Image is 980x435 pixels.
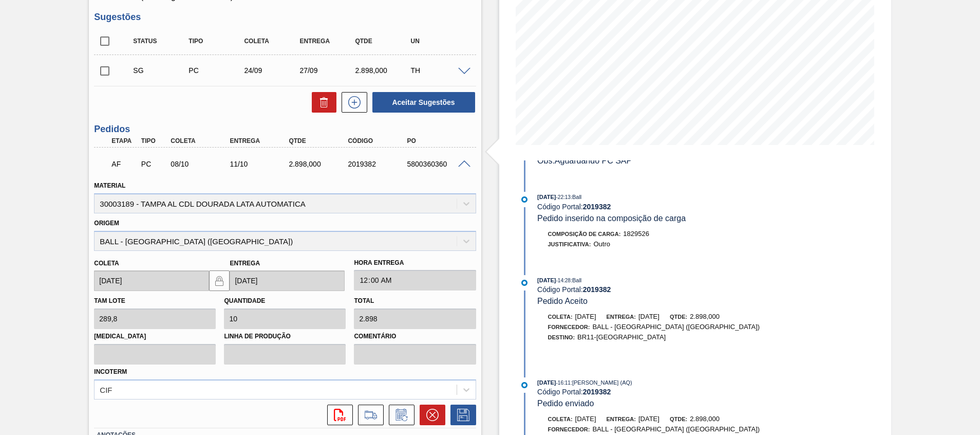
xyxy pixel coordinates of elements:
span: - 14:28 [556,278,571,283]
label: Comentário [354,329,476,344]
div: Coleta [241,38,303,45]
label: Coleta [94,260,119,267]
div: Pedido de Compra [139,160,169,168]
div: Salvar Pedido [445,405,476,425]
img: atual [521,280,527,286]
span: [DATE] [575,415,596,423]
div: Ir para Composição de Carga [353,405,384,425]
label: Origem [94,220,119,227]
span: Composição de Carga : [548,231,621,237]
label: Incoterm [94,368,127,375]
span: [DATE] [537,277,556,283]
span: - 22:13 [556,194,571,200]
span: Pedido inserido na composição de carga [537,214,686,223]
label: Hora Entrega [354,256,476,270]
span: Fornecedor: [548,426,590,432]
input: dd/mm/yyyy [230,270,345,291]
span: 1829526 [623,230,649,238]
label: Linha de Produção [224,329,346,344]
span: [DATE] [638,415,659,423]
span: [DATE] [537,194,556,200]
span: Coleta: [548,314,573,320]
span: [DATE] [575,313,596,320]
div: Código Portal: [537,388,781,396]
span: BALL - [GEOGRAPHIC_DATA] ([GEOGRAPHIC_DATA]) [592,425,760,433]
div: Tipo [139,137,169,144]
strong: 2019382 [583,203,611,211]
div: Status [130,38,192,45]
div: CIF [100,385,112,394]
div: Abrir arquivo PDF [322,405,353,425]
div: Informar alteração no pedido [384,405,414,425]
div: Código Portal: [537,203,781,211]
div: Coleta [168,137,234,144]
button: Aceitar Sugestões [372,92,475,113]
div: 27/09/2025 [297,66,359,75]
div: PO [404,137,470,144]
div: Qtde [286,137,352,144]
strong: 2019382 [583,388,611,396]
span: BALL - [GEOGRAPHIC_DATA] ([GEOGRAPHIC_DATA]) [592,323,760,331]
label: Entrega [230,260,260,267]
span: : [PERSON_NAME] (AQ) [571,379,632,386]
div: TH [408,66,469,75]
label: Total [354,297,374,304]
input: dd/mm/yyyy [94,270,209,291]
div: Tipo [186,38,248,45]
div: Código [345,137,411,144]
span: Justificativa: [548,241,591,247]
img: atual [521,382,527,388]
span: Pedido Aceito [537,297,588,305]
div: UN [408,38,469,45]
div: 5800360360 [404,160,470,168]
img: locked [213,275,225,287]
strong: 2019382 [583,285,611,294]
div: Código Portal: [537,285,781,294]
span: Outro [593,240,610,248]
div: Cancelar pedido [414,405,445,425]
div: 24/09/2025 [241,66,303,75]
span: : Ball [571,277,581,283]
div: 2.898,000 [352,66,414,75]
span: - 16:11 [556,380,571,386]
span: BR11-[GEOGRAPHIC_DATA] [577,333,666,341]
span: [DATE] [537,379,556,386]
div: Nova sugestão [336,92,367,113]
span: Entrega: [607,314,636,320]
span: Qtde: [670,416,687,422]
span: Destino: [548,334,575,340]
div: Aceitar Sugestões [367,91,476,114]
span: Coleta: [548,416,573,422]
img: atual [521,196,527,203]
div: Etapa [109,137,140,144]
div: Sugestão Criada [130,66,192,75]
div: Qtde [352,38,414,45]
button: locked [209,270,230,291]
label: Material [94,182,125,189]
h3: Sugestões [94,12,476,23]
div: 2019382 [345,160,411,168]
label: Quantidade [224,297,265,304]
h3: Pedidos [94,124,476,135]
div: Excluir Sugestões [307,92,336,113]
span: : Ball [571,194,581,200]
div: Entrega [227,137,293,144]
div: Aguardando Faturamento [109,153,140,175]
span: Qtde: [670,314,687,320]
label: [MEDICAL_DATA] [94,329,216,344]
span: Entrega: [607,416,636,422]
span: 2.898,000 [690,415,720,423]
span: [DATE] [638,313,659,320]
div: 08/10/2025 [168,160,234,168]
span: 2.898,000 [690,313,720,320]
div: Entrega [297,38,359,45]
label: Tam lote [94,297,125,304]
span: Fornecedor: [548,324,590,330]
span: Obs: Aguardando PC SAP [537,156,632,165]
p: AF [111,160,137,168]
div: 2.898,000 [286,160,352,168]
div: 11/10/2025 [227,160,293,168]
div: Pedido de Compra [186,66,248,75]
span: Pedido enviado [537,399,594,408]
